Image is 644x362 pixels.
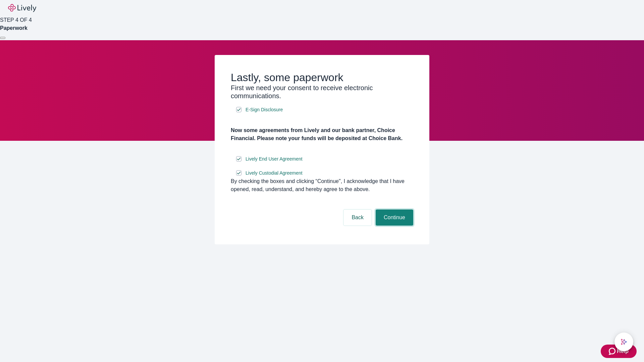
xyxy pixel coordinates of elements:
[244,169,304,177] a: e-sign disclosure document
[617,347,629,355] span: Help
[621,339,627,345] svg: Lively AI Assistant
[343,209,372,226] button: Back
[246,106,283,113] span: E-Sign Disclosure
[609,347,617,355] svg: Zendesk support icon
[614,333,633,351] button: chat
[376,209,413,226] button: Continue
[244,106,284,114] a: e-sign disclosure document
[8,4,36,12] img: Lively
[231,84,413,100] h3: First we need your consent to receive electronic communications.
[246,156,303,163] span: Lively End User Agreement
[246,170,303,177] span: Lively Custodial Agreement
[601,345,637,358] button: Zendesk support iconHelp
[231,126,413,142] h4: Now some agreements from Lively and our bank partner, Choice Financial. Please note your funds wi...
[244,155,304,163] a: e-sign disclosure document
[231,177,413,193] div: By checking the boxes and clicking “Continue", I acknowledge that I have opened, read, understand...
[231,71,413,84] h2: Lastly, some paperwork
